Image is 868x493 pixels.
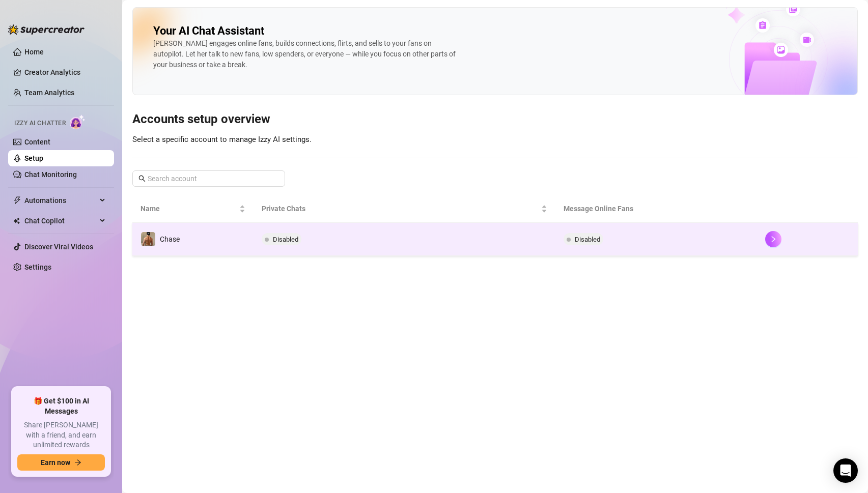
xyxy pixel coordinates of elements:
[770,236,777,243] span: right
[141,232,155,246] img: Chase
[24,48,44,56] a: Home
[132,195,254,223] th: Name
[24,154,43,162] a: Setup
[24,138,50,146] a: Content
[14,119,66,128] span: Izzy AI Chatter
[17,420,105,450] span: Share [PERSON_NAME] with a friend, and earn unlimited rewards
[765,231,781,247] button: right
[24,213,97,229] span: Chat Copilot
[8,24,85,35] img: logo-BBDzfeDw.svg
[160,235,180,243] span: Chase
[24,64,106,80] a: Creator Analytics
[273,236,298,243] span: Disabled
[148,173,271,184] input: Search account
[13,217,20,224] img: Chat Copilot
[41,458,70,467] span: Earn now
[24,170,77,179] a: Chat Monitoring
[141,203,237,214] span: Name
[132,135,312,144] span: Select a specific account to manage Izzy AI settings.
[24,192,97,209] span: Automations
[575,236,600,243] span: Disabled
[262,203,540,214] span: Private Chats
[153,24,264,38] h2: Your AI Chat Assistant
[833,458,858,483] div: Open Intercom Messenger
[70,114,86,129] img: AI Chatter
[24,243,93,251] a: Discover Viral Videos
[254,195,556,223] th: Private Chats
[153,38,459,70] div: [PERSON_NAME] engages online fans, builds connections, flirts, and sells to your fans on autopilo...
[132,111,858,128] h3: Accounts setup overview
[74,459,81,466] span: arrow-right
[13,196,21,205] span: thunderbolt
[24,89,74,97] a: Team Analytics
[17,454,105,471] button: Earn nowarrow-right
[24,263,51,271] a: Settings
[555,195,757,223] th: Message Online Fans
[17,396,105,416] span: 🎁 Get $100 in AI Messages
[138,175,146,182] span: search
